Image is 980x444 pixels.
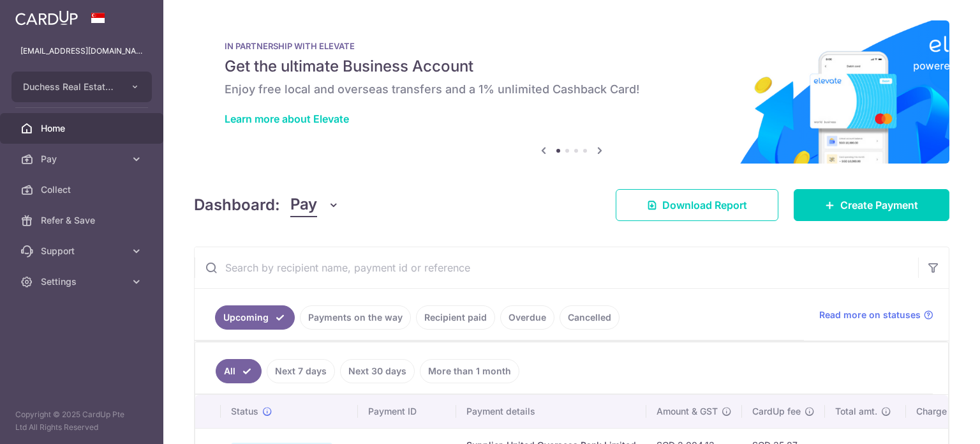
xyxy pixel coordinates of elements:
[225,82,919,97] h6: Enjoy free local and overseas transfers and a 1% unlimited Cashback Card!
[194,20,949,164] img: Renovation banner
[11,72,152,102] button: Duchess Real Estate Investment Pte Ltd
[560,305,620,330] a: Cancelled
[267,359,335,383] a: Next 7 days
[500,305,554,330] a: Overdue
[194,194,280,217] h4: Dashboard:
[898,406,967,438] iframe: Opens a widget where you can find more information
[41,245,125,257] span: Support
[231,405,258,418] span: Status
[340,359,415,383] a: Next 30 days
[225,112,349,125] a: Learn more about Elevate
[225,41,919,51] p: IN PARTNERSHIP WITH ELEVATE
[819,309,933,321] a: Read more on statuses
[41,275,125,288] span: Settings
[416,305,495,330] a: Recipient paid
[195,247,918,288] input: Search by recipient name, payment id or reference
[290,193,339,217] button: Pay
[835,405,877,418] span: Total amt.
[216,359,262,383] a: All
[916,405,969,418] span: Charge date
[840,197,918,213] span: Create Payment
[20,45,143,57] p: [EMAIL_ADDRESS][DOMAIN_NAME]
[358,395,456,428] th: Payment ID
[41,153,125,165] span: Pay
[662,197,747,213] span: Download Report
[215,305,295,330] a: Upcoming
[15,10,78,26] img: CardUp
[225,56,919,77] h5: Get the ultimate Business Account
[794,189,949,221] a: Create Payment
[23,80,117,93] span: Duchess Real Estate Investment Pte Ltd
[41,214,125,227] span: Refer & Save
[41,122,125,135] span: Home
[616,189,778,221] a: Download Report
[456,395,646,428] th: Payment details
[819,309,921,321] span: Read more on statuses
[657,405,718,418] span: Amount & GST
[752,405,801,418] span: CardUp fee
[290,193,317,217] span: Pay
[300,305,411,330] a: Payments on the way
[420,359,519,383] a: More than 1 month
[41,183,125,196] span: Collect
